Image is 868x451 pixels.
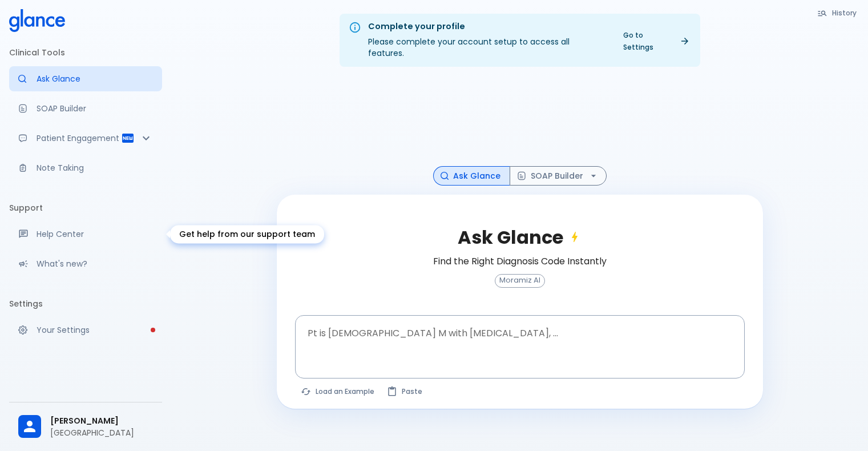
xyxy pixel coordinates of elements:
[433,166,510,186] button: Ask Glance
[510,166,607,186] button: SOAP Builder
[170,225,324,243] div: Get help from our support team
[458,227,582,248] h2: Ask Glance
[9,155,162,180] a: Advanced note-taking
[9,96,162,121] a: Docugen: Compose a clinical documentation in seconds
[381,383,429,400] button: Paste from clipboard
[616,27,696,55] a: Go to Settings
[37,324,153,336] p: Your Settings
[9,66,162,91] a: Moramiz: Find ICD10AM codes instantly
[9,407,162,446] div: [PERSON_NAME][GEOGRAPHIC_DATA]
[50,427,153,438] p: [GEOGRAPHIC_DATA]
[812,5,863,21] button: History
[433,253,607,269] h6: Find the Right Diagnosis Code Instantly
[37,162,153,174] p: Note Taking
[9,39,162,66] li: Clinical Tools
[9,317,162,343] a: Please complete account setup
[37,258,153,269] p: What's new?
[37,228,153,240] p: Help Center
[368,17,607,63] div: Please complete your account setup to access all features.
[9,251,162,276] div: Recent updates and feature releases
[495,276,544,285] span: Moramiz AI
[37,132,121,144] p: Patient Engagement
[37,103,153,114] p: SOAP Builder
[9,126,162,151] div: Patient Reports & Referrals
[50,415,153,427] span: [PERSON_NAME]
[9,222,162,247] a: Get help from our support team
[368,21,607,33] div: Complete your profile
[9,194,162,222] li: Support
[295,383,381,400] button: Load a random example
[37,73,153,84] p: Ask Glance
[9,290,162,317] li: Settings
